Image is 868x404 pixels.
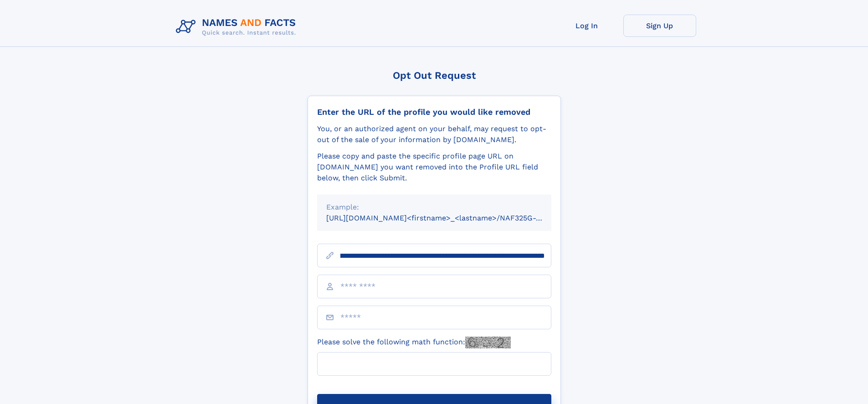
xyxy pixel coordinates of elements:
[172,15,303,39] img: Logo Names and Facts
[308,70,561,81] div: Opt Out Request
[326,214,569,222] small: [URL][DOMAIN_NAME]<firstname>_<lastname>/NAF325G-xxxxxxxx
[317,123,551,145] div: You, or an authorized agent on your behalf, may request to opt-out of the sale of your informatio...
[326,202,542,213] div: Example:
[317,151,551,184] div: Please copy and paste the specific profile page URL on [DOMAIN_NAME] you want removed into the Pr...
[623,15,696,37] a: Sign Up
[317,107,551,117] div: Enter the URL of the profile you would like removed
[317,337,511,348] label: Please solve the following math function:
[550,15,623,37] a: Log In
